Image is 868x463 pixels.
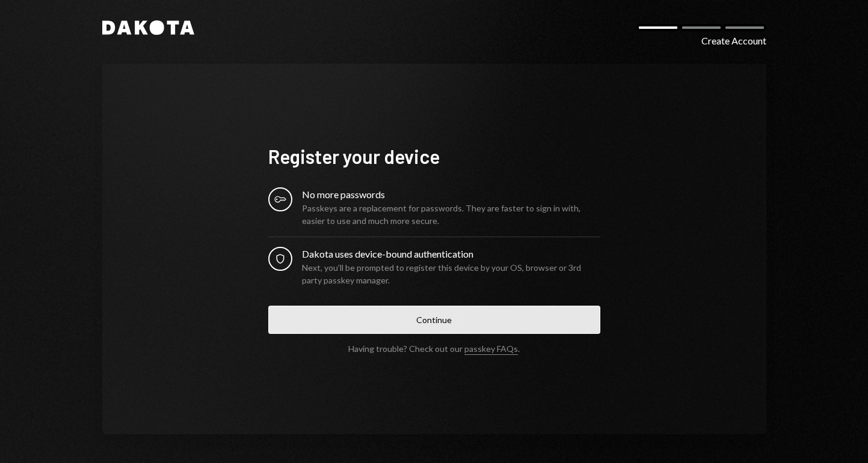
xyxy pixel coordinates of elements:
div: Create Account [701,34,766,48]
div: No more passwords [302,187,600,202]
button: Continue [268,306,600,334]
div: Dakota uses device-bound authentication [302,247,600,261]
div: Having trouble? Check out our . [348,343,520,354]
div: Passkeys are a replacement for passwords. They are faster to sign in with, easier to use and much... [302,202,600,227]
a: passkey FAQs [464,343,518,355]
h1: Register your device [268,144,600,168]
div: Next, you’ll be prompted to register this device by your OS, browser or 3rd party passkey manager. [302,261,600,286]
